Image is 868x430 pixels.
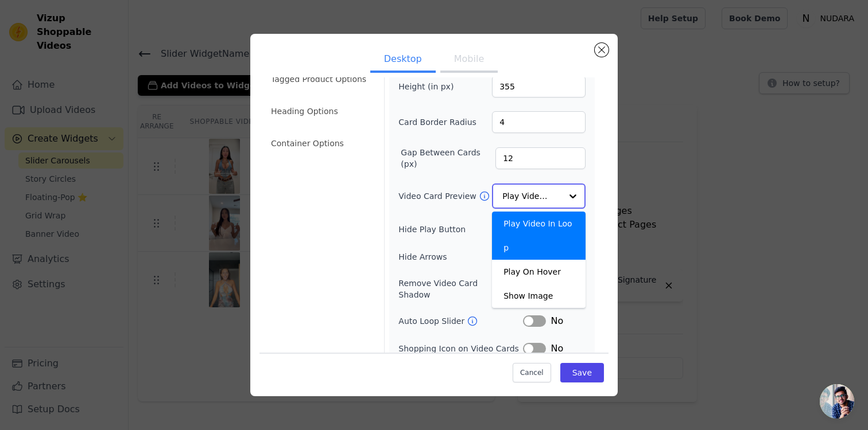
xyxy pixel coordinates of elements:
[264,68,377,91] li: Tagged Product Options
[440,48,498,73] button: Mobile
[492,212,586,260] div: Play Video In Loop
[398,251,523,263] label: Hide Arrows
[513,363,551,382] button: Cancel
[492,260,586,284] div: Play On Hover
[820,384,854,419] a: Open chat
[401,147,495,170] label: Gap Between Cards (px)
[551,314,563,328] span: No
[370,48,436,73] button: Desktop
[398,224,523,235] label: Hide Play Button
[264,100,377,123] li: Heading Options
[551,342,563,355] span: No
[264,132,377,155] li: Container Options
[398,315,467,327] label: Auto Loop Slider
[492,284,586,308] div: Show Image
[398,116,476,128] label: Card Border Radius
[595,43,609,57] button: Close modal
[560,363,604,382] button: Save
[398,277,511,300] label: Remove Video Card Shadow
[398,343,523,354] label: Shopping Icon on Video Cards
[398,190,478,202] label: Video Card Preview
[398,81,461,92] label: Height (in px)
